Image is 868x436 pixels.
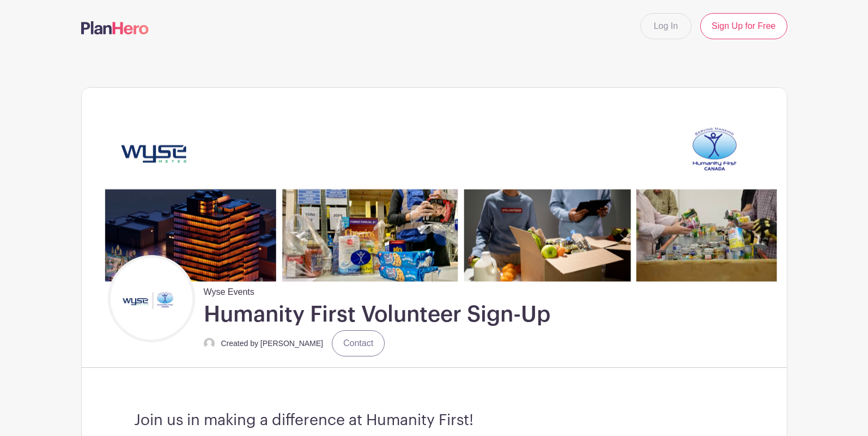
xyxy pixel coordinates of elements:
[700,13,787,39] a: Sign Up for Free
[221,339,324,348] small: Created by [PERSON_NAME]
[204,281,254,299] span: Wyse Events
[111,258,192,340] img: Untitled%20design%20(22).png
[204,301,550,328] h1: Humanity First Volunteer Sign-Up
[82,88,787,281] img: Untitled%20(2790%20x%20600%20px)%20(12).png
[640,13,691,39] a: Log In
[81,21,149,34] img: logo-507f7623f17ff9eddc593b1ce0a138ce2505c220e1c5a4e2b4648c50719b7d32.svg
[134,411,735,430] h3: Join us in making a difference at Humanity First!
[332,330,385,356] a: Contact
[204,338,215,349] img: default-ce2991bfa6775e67f084385cd625a349d9dcbb7a52a09fb2fda1e96e2d18dcdb.png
